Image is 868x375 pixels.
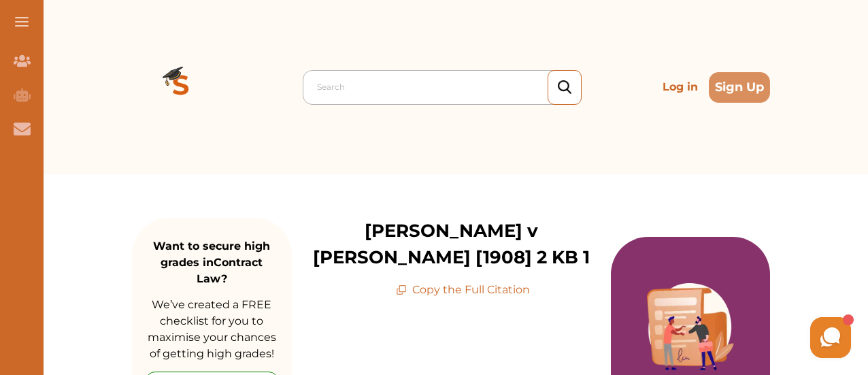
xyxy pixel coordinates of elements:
[396,282,530,298] p: Copy the Full Citation
[292,218,611,271] p: [PERSON_NAME] v [PERSON_NAME] [1908] 2 KB 1
[657,74,703,101] p: Log in
[541,314,854,361] iframe: HelpCrunch
[558,80,571,95] img: search_icon
[132,38,230,136] img: Logo
[647,283,734,370] img: Purple card image
[709,72,770,103] button: Sign Up
[148,298,276,360] span: We’ve created a FREE checklist for you to maximise your chances of getting high grades!
[153,240,270,285] strong: Want to secure high grades in Contract Law ?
